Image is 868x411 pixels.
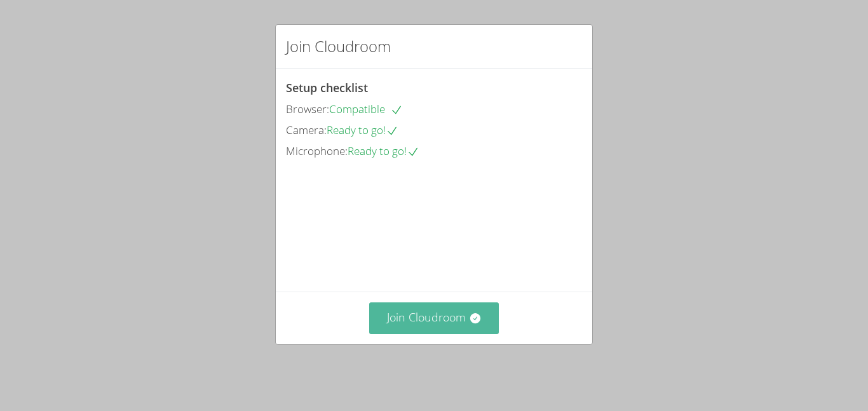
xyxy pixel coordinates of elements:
span: Compatible [329,102,403,116]
span: Microphone: [286,144,348,158]
button: Join Cloudroom [369,302,499,334]
h2: Join Cloudroom [286,35,391,58]
span: Setup checklist [286,80,368,95]
span: Browser: [286,102,329,116]
span: Ready to go! [348,144,419,158]
span: Ready to go! [327,123,398,137]
span: Camera: [286,123,327,137]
